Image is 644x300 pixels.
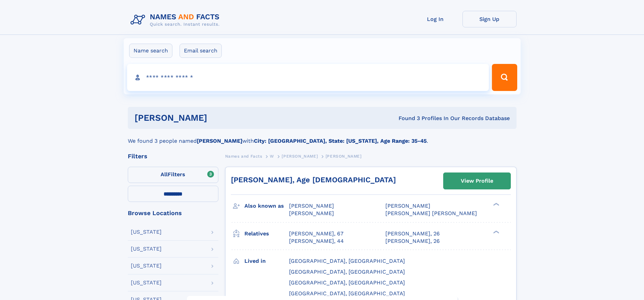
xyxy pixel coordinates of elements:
[461,173,493,189] div: View Profile
[444,173,510,189] a: View Profile
[270,152,274,160] a: W
[385,210,477,216] span: [PERSON_NAME] [PERSON_NAME]
[408,11,462,27] a: Log In
[180,44,222,58] label: Email search
[289,258,405,264] span: [GEOGRAPHIC_DATA], [GEOGRAPHIC_DATA]
[289,290,405,297] span: [GEOGRAPHIC_DATA], [GEOGRAPHIC_DATA]
[282,152,318,160] a: [PERSON_NAME]
[128,167,218,183] label: Filters
[385,237,440,245] a: [PERSON_NAME], 26
[197,138,242,144] b: [PERSON_NAME]
[128,210,218,216] div: Browse Locations
[289,203,334,209] span: [PERSON_NAME]
[289,210,334,216] span: [PERSON_NAME]
[254,138,427,144] b: City: [GEOGRAPHIC_DATA], State: [US_STATE], Age Range: 35-45
[462,11,517,27] a: Sign Up
[131,280,162,285] div: [US_STATE]
[244,255,289,267] h3: Lived in
[289,269,405,275] span: [GEOGRAPHIC_DATA], [GEOGRAPHIC_DATA]
[244,200,289,212] h3: Also known as
[131,246,162,252] div: [US_STATE]
[128,153,218,159] div: Filters
[282,154,318,159] span: [PERSON_NAME]
[492,230,500,234] div: ❯
[129,44,172,58] label: Name search
[492,202,500,207] div: ❯
[492,64,517,91] button: Search Button
[326,154,362,159] span: [PERSON_NAME]
[135,114,303,122] h1: [PERSON_NAME]
[131,263,162,269] div: [US_STATE]
[289,237,344,245] a: [PERSON_NAME], 44
[289,279,405,286] span: [GEOGRAPHIC_DATA], [GEOGRAPHIC_DATA]
[161,171,168,178] span: All
[244,228,289,239] h3: Relatives
[289,230,343,237] a: [PERSON_NAME], 67
[225,152,262,160] a: Names and Facts
[270,154,274,159] span: W
[385,230,440,237] a: [PERSON_NAME], 26
[131,229,162,235] div: [US_STATE]
[128,11,225,29] img: Logo Names and Facts
[385,203,430,209] span: [PERSON_NAME]
[127,64,489,91] input: search input
[128,129,517,145] div: We found 3 people named with .
[303,115,510,122] div: Found 3 Profiles In Our Records Database
[231,176,396,184] a: [PERSON_NAME], Age [DEMOGRAPHIC_DATA]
